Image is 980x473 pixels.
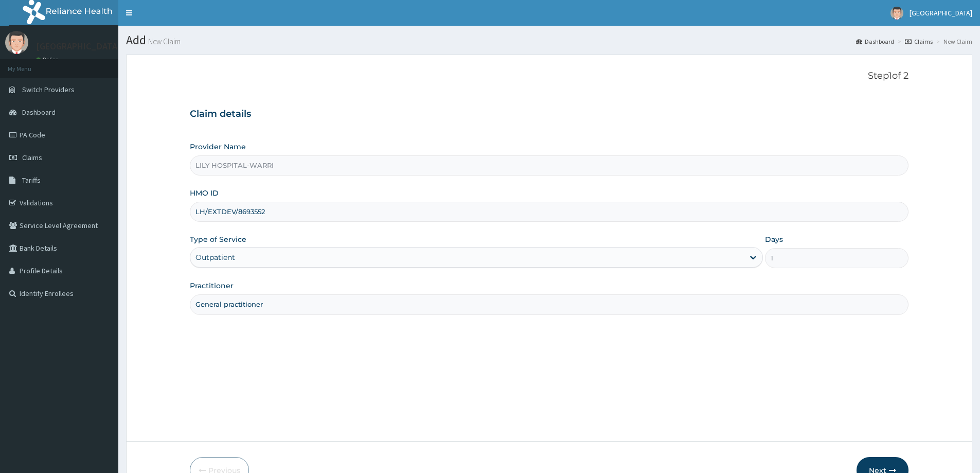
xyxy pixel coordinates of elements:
[22,108,56,117] span: Dashboard
[190,71,908,82] p: Step 1 of 2
[190,281,234,291] label: Practitioner
[190,234,246,244] label: Type of Service
[905,37,933,46] a: Claims
[195,252,235,262] div: Outpatient
[934,37,972,46] li: New Claim
[190,294,908,314] input: Enter Name
[190,109,908,120] h3: Claim details
[190,202,908,222] input: Enter HMO ID
[36,42,121,51] p: [GEOGRAPHIC_DATA]
[146,38,181,45] small: New Claim
[5,31,28,54] img: User Image
[126,33,972,47] h1: Add
[22,153,42,162] span: Claims
[22,176,41,185] span: Tariffs
[190,188,219,198] label: HMO ID
[22,85,75,94] span: Switch Providers
[36,56,61,63] a: Online
[190,142,246,152] label: Provider Name
[856,37,894,46] a: Dashboard
[910,8,972,17] span: [GEOGRAPHIC_DATA]
[765,234,783,244] label: Days
[890,7,903,20] img: User Image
